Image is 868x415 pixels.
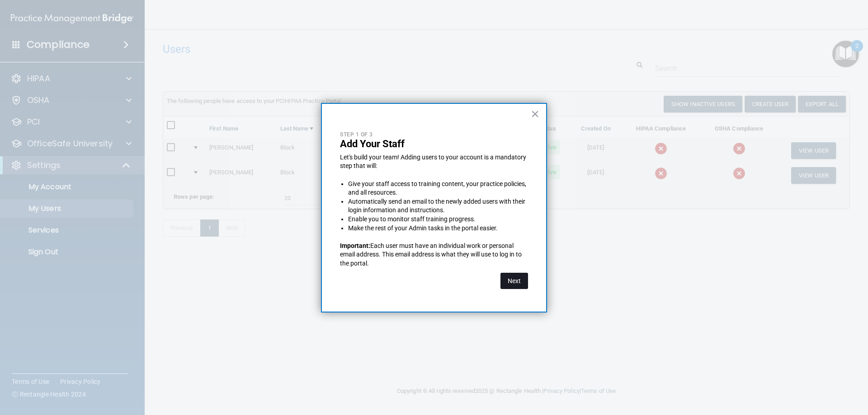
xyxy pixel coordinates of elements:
[348,197,528,215] li: Automatically send an email to the newly added users with their login information and instructions.
[500,273,528,289] button: Next
[340,131,528,139] p: Step 1 of 3
[340,242,370,249] strong: Important:
[348,215,528,224] li: Enable you to monitor staff training progress.
[531,107,539,121] button: Close
[340,242,523,267] span: Each user must have an individual work or personal email address. This email address is what they...
[348,180,528,197] li: Give your staff access to training content, your practice policies, and all resources.
[340,138,528,150] p: Add Your Staff
[340,153,528,171] p: Let's build your team! Adding users to your account is a mandatory step that will:
[348,224,528,233] li: Make the rest of your Admin tasks in the portal easier.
